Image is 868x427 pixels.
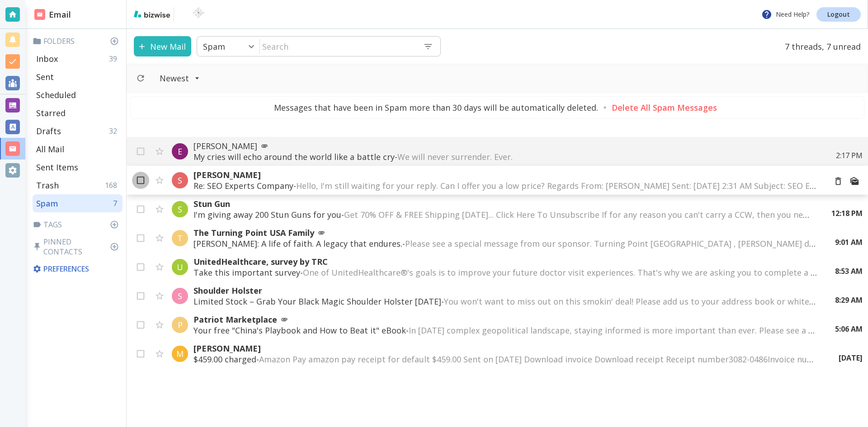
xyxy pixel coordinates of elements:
button: Refresh [132,70,149,86]
p: 7 [113,198,121,208]
p: Trash [36,180,59,191]
p: Drafts [36,126,61,136]
div: Preferences [31,260,123,277]
p: Spam [36,198,58,209]
p: 12:18 PM [831,208,863,218]
p: [PERSON_NAME] [193,141,818,151]
div: Inbox39 [33,50,123,68]
p: 32 [109,126,121,136]
p: Take this important survey - [193,267,817,278]
p: Pinned Contacts [33,237,123,257]
p: Delete All Spam Messages [612,102,717,113]
p: Logout [827,11,850,18]
p: S [178,204,182,215]
p: E [178,146,182,157]
img: DashboardSidebarEmail.svg [34,9,45,20]
p: 168 [105,180,121,190]
p: 8:53 AM [835,266,863,276]
p: Your free "China's Playbook and How to Beat it" eBook - [193,325,817,336]
p: UnitedHealthcare, survey by TRC [193,256,817,267]
p: P [178,319,183,330]
button: Move to Trash [830,173,846,189]
p: Patriot Marketplace [193,314,817,325]
p: Shoulder Holster [193,285,817,296]
p: I'm giving away 200 Stun Guns for you - [193,209,813,220]
p: Re: SEO Experts Company - [193,180,819,191]
p: All Mail [36,144,64,155]
h2: Email [34,9,71,21]
button: Mark as Read [846,173,863,189]
div: Sent [33,68,123,86]
p: M [176,348,184,359]
button: Filter [151,68,209,88]
p: S [178,175,182,186]
input: Search [260,37,416,56]
p: 2:17 PM [836,150,863,160]
div: Sent Items [33,158,123,176]
p: The Turning Point USA Family [193,227,817,238]
p: [PERSON_NAME] [193,343,821,354]
p: Inbox [36,53,58,64]
p: 5:06 AM [835,324,863,334]
p: Tags [33,220,123,230]
p: [PERSON_NAME]: A life of faith. A legacy that endures. - [193,238,817,249]
div: Spam7 [33,194,123,212]
div: Trash168 [33,176,123,194]
button: Delete All Spam Messages [608,99,721,117]
div: Scheduled [33,86,123,104]
p: Folders [33,36,123,46]
p: 9:01 AM [835,237,863,247]
p: U [177,262,183,272]
p: 7 threads, 7 unread [779,36,861,56]
p: [DATE] [839,353,863,363]
p: $459.00 charged - [193,354,821,365]
p: Sent [36,71,54,82]
p: Starred [36,108,66,118]
a: Logout [816,7,861,22]
p: 39 [109,54,121,64]
p: 8:29 AM [835,295,863,305]
p: My cries will echo around the world like a battle cry - [193,151,818,162]
span: We will never surrender. Ever. ͏‌ ͏‌ ͏‌ ͏‌ ͏‌ ͏‌ ͏‌ ͏‌ ͏‌ ͏‌ ͏‌ ͏‌ ͏‌ ͏‌ ͏‌ ͏‌ ͏‌ ͏‌ ͏‌ ͏‌ ͏‌ ͏‌ ... [397,151,642,162]
p: T [177,233,183,244]
div: Starred [33,104,123,122]
p: Spam [203,41,225,52]
p: Limited Stock – Grab Your Black Magic Shoulder Holster [DATE] - [193,296,817,307]
p: Sent Items [36,162,78,173]
button: New Mail [134,36,191,56]
p: Scheduled [36,89,76,100]
p: [PERSON_NAME] [193,169,819,180]
p: Preferences [33,264,121,274]
div: Drafts32 [33,122,123,140]
p: Stun Gun [193,198,813,209]
p: S [178,291,182,301]
p: Messages that have been in Spam more than 30 days will be automatically deleted. [274,102,598,113]
img: BioTech International [178,7,219,22]
p: Need Help? [761,9,809,20]
div: All Mail [33,140,123,158]
img: bizwise [134,10,170,18]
